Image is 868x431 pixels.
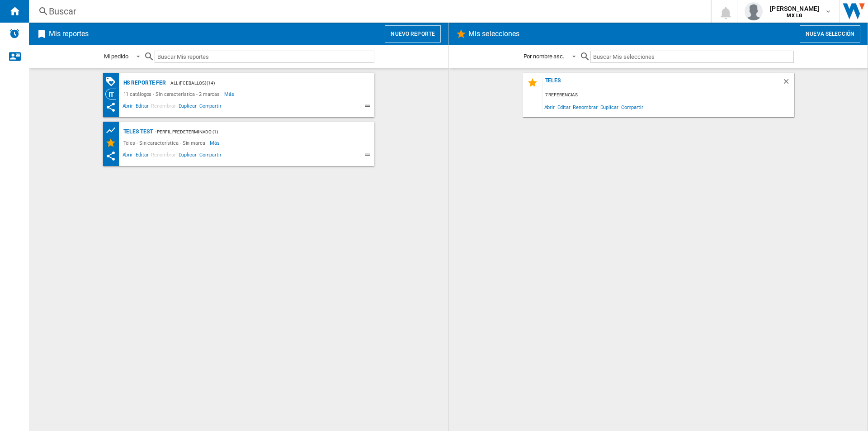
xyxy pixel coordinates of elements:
span: Compartir [620,101,645,113]
div: - Perfil predeterminado (1) [153,126,356,137]
div: Borrar [782,77,794,90]
span: Duplicar [599,101,620,113]
ng-md-icon: Este reporte se ha compartido contigo [105,151,116,161]
h2: Mis selecciones [467,25,522,43]
span: Duplicar [177,102,198,113]
div: 7 referencias [543,90,794,101]
ng-md-icon: Este reporte se ha compartido contigo [105,102,116,113]
div: Teles - Sin característica - Sin marca [121,137,210,148]
span: Editar [556,101,571,113]
span: Compartir [198,151,223,161]
span: Abrir [121,102,135,113]
div: Mi pedido [104,53,128,60]
span: Más [224,89,236,99]
span: Renombrar [150,151,177,161]
span: Duplicar [177,151,198,161]
b: MX LG [787,13,802,19]
div: Gráfico de precios y número de ofertas por retailer [105,125,121,136]
div: Visión Categoría [105,89,121,99]
span: Editar [134,151,150,161]
div: Teles [543,77,782,90]
span: Compartir [198,102,223,113]
span: Abrir [543,101,557,113]
div: - ALL (fceballos) (14) [166,77,356,89]
div: 11 catálogos - Sin característica - 2 marcas [121,89,225,99]
button: Nuevo reporte [385,25,441,43]
span: Renombrar [150,102,177,113]
button: Nueva selección [800,25,860,43]
span: [PERSON_NAME] [770,4,819,13]
input: Buscar Mis reportes [155,51,374,63]
span: Renombrar [571,101,599,113]
div: Mis Selecciones [105,137,121,148]
span: Más [210,137,221,148]
div: Por nombre asc. [524,53,565,60]
div: Matriz de PROMOCIONES [105,76,121,87]
div: Teles test [121,126,153,137]
span: Abrir [121,151,135,161]
div: HS Reporte Fer [121,77,166,89]
span: Editar [134,102,150,113]
img: alerts-logo.svg [9,28,20,39]
input: Buscar Mis selecciones [590,51,793,63]
img: profile.jpg [745,2,763,20]
h2: Mis reportes [47,25,90,43]
div: Buscar [49,5,687,18]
